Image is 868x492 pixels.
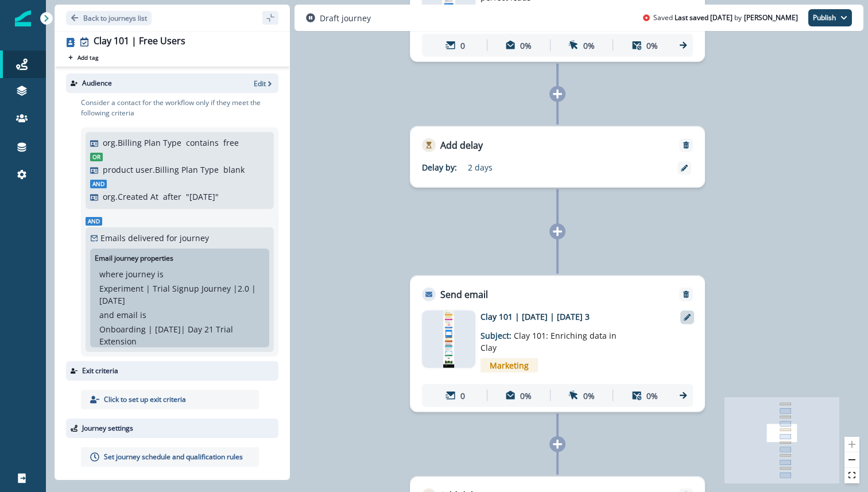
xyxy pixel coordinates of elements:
[653,13,673,23] p: Saved
[186,137,219,149] p: contains
[410,126,705,188] div: Add delayRemoveDelay by:2 days
[81,98,278,118] p: Consider a contact for the workflow only if they meet the following criteria
[480,358,538,373] span: Marketing
[460,389,465,401] p: 0
[223,137,239,149] p: free
[95,253,173,264] p: Email journey properties
[844,452,859,468] button: zoom out
[83,13,147,23] p: Back to journeys list
[410,276,705,412] div: Send emailRemoveemail asset unavailableClay 101 | [DATE] | [DATE] 3Subject: Clay 101: Enriching d...
[15,10,31,26] img: Inflection
[480,330,617,353] span: Clay 101: Enriching data in Clay
[99,268,155,280] p: where journey
[844,468,859,483] button: fit view
[677,141,695,149] button: Remove
[583,389,595,401] p: 0%
[422,161,468,173] p: Delay by:
[140,309,146,321] p: is
[82,366,118,376] p: Exit criteria
[99,282,260,307] p: Experiment | Trial Signup Journey |2.0 | [DATE]
[254,79,274,88] button: Edit
[468,161,611,173] p: 2 days
[103,191,158,203] p: org.Created At
[66,11,152,25] button: Go back
[99,323,260,347] p: Onboarding | [DATE]| Day 21 Trial Extension
[677,290,695,299] button: Remove
[583,39,595,51] p: 0%
[520,389,532,401] p: 0%
[808,9,852,26] button: Publish
[90,153,103,161] span: Or
[646,39,658,51] p: 0%
[223,164,245,176] p: blank
[520,39,532,51] p: 0%
[254,79,266,88] p: Edit
[86,217,102,226] span: And
[66,53,100,62] button: Add tag
[480,311,664,323] p: Clay 101 | [DATE] | [DATE] 3
[460,39,465,51] p: 0
[77,54,98,61] p: Add tag
[163,191,181,203] p: after
[100,232,209,244] p: Emails delivered for journey
[440,138,483,152] p: Add delay
[99,309,138,321] p: and email
[103,164,219,176] p: product user.Billing Plan Type
[734,13,742,23] p: by
[443,311,454,368] img: email asset unavailable
[440,288,488,301] p: Send email
[320,12,371,24] p: Draft journey
[480,323,624,354] p: Subject:
[675,13,733,23] p: Last saved [DATE]
[82,423,133,433] p: Journey settings
[744,13,798,23] p: Karishma Rajaratnam
[104,394,186,405] p: Click to set up exit criteria
[90,180,107,188] span: And
[104,452,243,462] p: Set journey schedule and qualification rules
[103,137,181,149] p: org.Billing Plan Type
[94,36,185,48] div: Clay 101 | Free Users
[646,389,658,401] p: 0%
[262,11,278,25] button: sidebar collapse toggle
[82,78,112,88] p: Audience
[186,191,219,203] p: " [DATE] "
[157,268,164,280] p: is
[81,474,278,484] p: Communication Limit Control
